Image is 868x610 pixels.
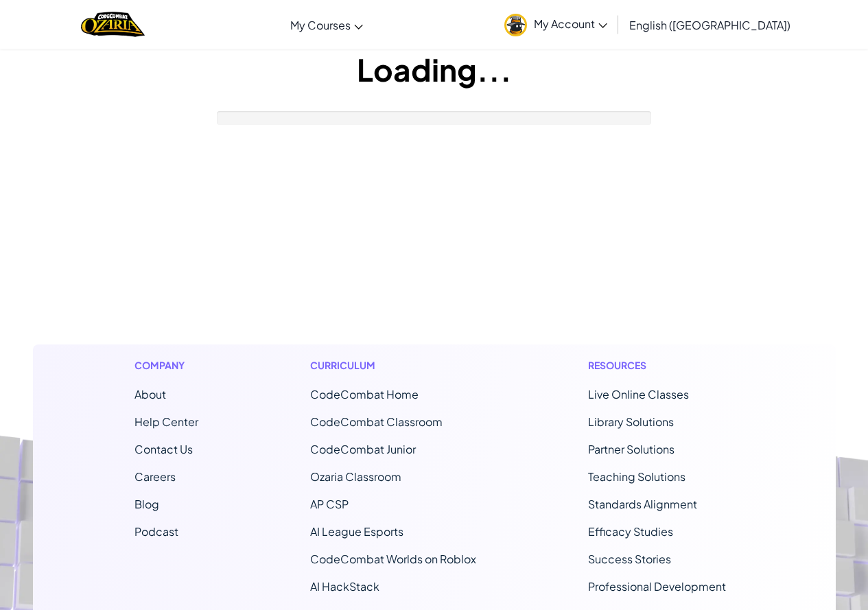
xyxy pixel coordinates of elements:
a: Blog [134,497,159,511]
a: Professional Development [588,579,726,594]
span: English ([GEOGRAPHIC_DATA]) [629,18,790,32]
a: Partner Solutions [588,442,675,456]
a: CodeCombat Classroom [310,414,443,429]
a: Ozaria Classroom [310,469,401,484]
a: Library Solutions [588,414,674,429]
a: My Courses [283,6,370,43]
a: AP CSP [310,497,349,511]
a: Efficacy Studies [588,524,673,539]
img: Home [81,10,145,38]
a: Live Online Classes [588,387,689,401]
a: Standards Alignment [588,497,697,511]
span: Contact Us [134,442,193,456]
h1: Resources [588,358,734,373]
a: CodeCombat Junior [310,442,416,456]
span: CodeCombat Home [310,387,419,401]
a: CodeCombat Worlds on Roblox [310,552,476,566]
span: My Account [534,16,607,31]
a: Ozaria by CodeCombat logo [81,10,145,38]
h1: Company [134,358,198,373]
a: Podcast [134,524,178,539]
a: AI League Esports [310,524,403,539]
img: avatar [504,14,527,36]
span: My Courses [290,18,351,32]
a: Teaching Solutions [588,469,685,484]
h1: Curriculum [310,358,476,373]
a: About [134,387,166,401]
a: Careers [134,469,176,484]
a: Help Center [134,414,198,429]
a: English ([GEOGRAPHIC_DATA]) [622,6,797,43]
a: Success Stories [588,552,671,566]
a: My Account [497,3,614,46]
a: AI HackStack [310,579,379,594]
